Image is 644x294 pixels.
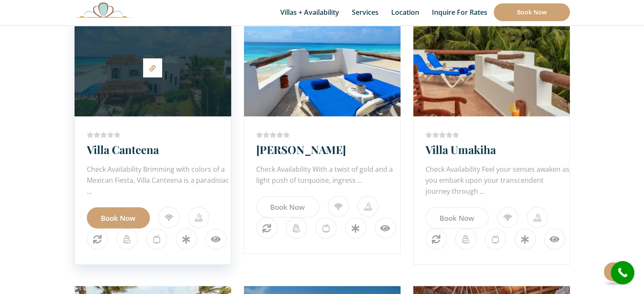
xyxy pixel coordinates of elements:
[87,207,150,228] a: Book Now
[613,263,632,282] i: call
[87,142,159,157] a: Villa Canteena
[256,196,319,217] a: Book Now
[75,2,132,18] img: Awesome Logo
[494,3,570,21] a: Book Now
[256,142,346,157] a: [PERSON_NAME]
[87,164,231,197] div: Check Availability Brimming with colors of a Mexican Fiesta, Villa Canteena is a paradisiac ...
[426,142,496,157] a: Villa Umakiha
[426,164,569,197] div: Check Availability Feel your senses awaken as you embark upon your transcendent journey through ...
[611,261,634,284] a: call
[426,207,489,228] a: Book Now
[256,164,400,186] div: Check Availability With a twist of gold and a light push of turquoise, ingress ...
